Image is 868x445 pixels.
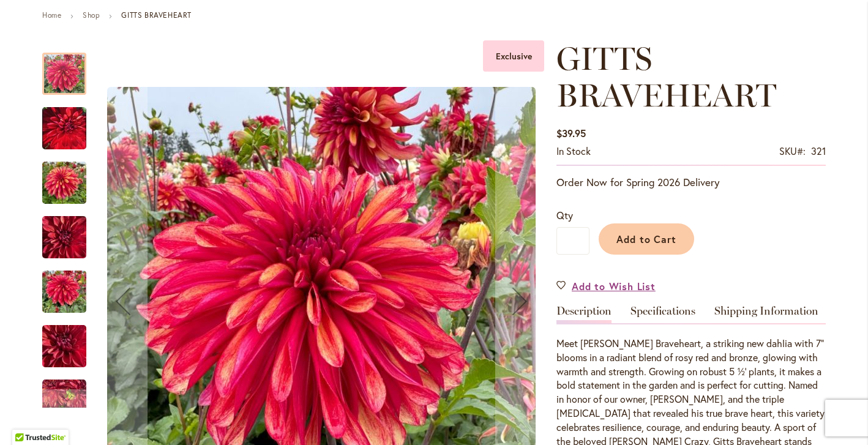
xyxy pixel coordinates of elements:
a: Shop [83,10,100,20]
strong: GITTS BRAVEHEART [121,10,192,20]
div: 321 [811,144,826,159]
span: $39.95 [556,127,586,140]
img: GITTS BRAVEHEART [42,208,86,267]
div: Availability [556,144,591,159]
div: GITTS BRAVEHEART [42,204,99,258]
a: Shipping Information [714,305,818,323]
div: Exclusive [483,40,544,72]
div: GITTS BRAVEHEART [42,367,99,422]
img: GITTS BRAVEHEART [42,263,86,321]
a: Home [42,10,61,20]
div: GITTS BRAVEHEART [42,258,99,313]
button: Add to Cart [599,223,694,255]
span: Add to Cart [616,233,677,245]
div: Next [42,389,86,408]
iframe: Launch Accessibility Center [9,402,43,436]
span: Add to Wish List [572,279,656,293]
span: Qty [556,209,573,222]
span: GITTS BRAVEHEART [556,39,776,114]
img: GITTS BRAVEHEART [42,100,86,155]
a: Add to Wish List [556,279,656,293]
p: Order Now for Spring 2026 Delivery [556,175,826,190]
div: GITTS BRAVEHEART [42,95,99,149]
strong: SKU [779,144,806,157]
a: Specifications [630,305,695,323]
img: GITTS BRAVEHEART [20,313,108,380]
a: Description [556,305,612,323]
div: GITTS BRAVEHEART [42,149,99,204]
span: In stock [556,144,591,157]
div: GITTS BRAVEHEART [42,40,99,95]
div: GITTS BRAVEHEART [42,313,99,367]
img: GITTS BRAVEHEART [42,154,86,212]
